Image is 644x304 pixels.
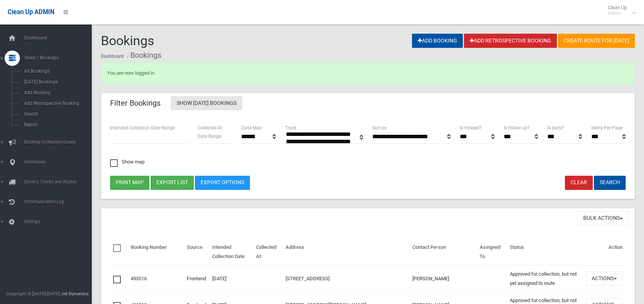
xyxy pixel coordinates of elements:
a: Dashboard [101,54,124,59]
th: Collected At [253,239,282,265]
td: [PERSON_NAME] [409,265,477,292]
li: Bookings [125,48,161,62]
small: Admin [608,10,627,16]
span: [DATE] Bookings [22,79,91,85]
button: Export list [151,176,194,190]
th: Source [184,239,209,265]
a: Add Retrospective Booking [464,34,557,48]
span: Bookings [101,33,154,48]
th: Intended Collection Date [209,239,253,265]
div: You are now logged in. [101,62,635,84]
th: Address [282,239,409,265]
span: Show map [110,159,144,164]
th: Assigned To [477,239,507,265]
a: [STREET_ADDRESS] [286,276,329,281]
a: Clear [565,176,593,190]
td: Frontend [184,265,209,292]
button: Print map [110,176,149,190]
span: Clean Up ADMIN [8,8,54,16]
td: [DATE] [209,265,253,292]
th: Booking Number [128,239,184,265]
a: Add Booking [412,34,463,48]
button: Search [594,176,626,190]
th: Contact Person [409,239,477,265]
span: Add Retrospective Booking [22,101,91,106]
strong: Jet Dynamics [61,291,89,296]
header: Filter Bookings [101,96,170,111]
th: Status [507,239,583,265]
td: Approved for collection, but not yet assigned to route [507,265,583,292]
span: Booking Collection Issues [22,139,97,145]
span: Communication Log [22,199,97,204]
span: Clean Up [604,5,634,16]
span: Copyright © [DATE]-[DATE] [6,291,60,296]
th: Action [583,239,626,265]
label: Truck [285,124,297,132]
span: Search [22,111,91,117]
span: Settings [22,219,97,224]
a: Export Options [195,176,250,190]
span: Drivers, Trucks and Routes [22,179,97,185]
button: Bulk Actions [577,211,629,226]
span: Report [22,122,91,127]
a: Create route for [DATE] [558,34,635,48]
span: All Bookings [22,69,91,74]
span: Add Booking [22,90,91,95]
span: Dashboard [22,35,97,41]
button: Actions [586,271,623,286]
a: Show [DATE] Bookings [171,96,242,110]
a: 493516 [131,276,147,281]
span: Addresses [22,159,97,165]
span: Tasks / Bookings [22,55,97,60]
